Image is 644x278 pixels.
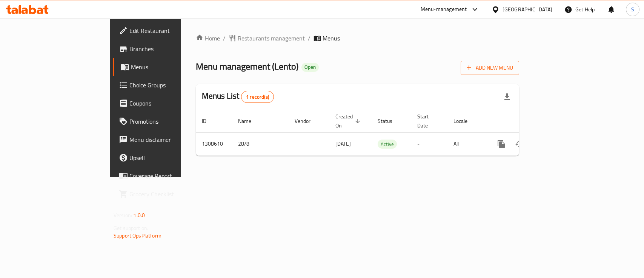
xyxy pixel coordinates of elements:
[411,132,447,155] td: -
[335,112,363,130] span: Created On
[492,135,510,153] button: more
[113,76,217,94] a: Choice Groups
[241,93,274,101] span: 1 record(s)
[202,90,274,103] h2: Menus List
[113,112,217,130] a: Promotions
[114,223,148,233] span: Get support on:
[238,116,261,126] span: Name
[113,22,217,40] a: Edit Restaurant
[461,61,519,75] button: Add New Menu
[223,34,226,43] li: /
[131,62,211,71] span: Menus
[129,189,211,199] span: Grocery Checklist
[453,116,477,126] span: Locale
[631,5,634,14] span: S
[114,210,132,220] span: Version:
[129,81,211,90] span: Choice Groups
[486,110,571,133] th: Actions
[467,63,513,73] span: Add New Menu
[295,116,320,126] span: Vendor
[113,149,217,167] a: Upsell
[113,130,217,149] a: Menu disclaimer
[238,34,305,43] span: Restaurants management
[129,171,211,180] span: Coverage Report
[510,135,529,153] button: Change Status
[301,63,319,72] div: Open
[301,64,319,70] span: Open
[129,44,211,53] span: Branches
[129,26,211,35] span: Edit Restaurant
[378,116,402,126] span: Status
[129,135,211,144] span: Menu disclaimer
[129,153,211,162] span: Upsell
[129,117,211,126] span: Promotions
[196,34,519,43] nav: breadcrumb
[114,231,161,241] a: Support.OpsPlatform
[378,140,397,149] span: Active
[417,112,438,130] span: Start Date
[335,139,351,149] span: [DATE]
[498,88,516,106] div: Export file
[113,167,217,185] a: Coverage Report
[113,94,217,112] a: Coupons
[129,99,211,108] span: Coupons
[196,58,298,75] span: Menu management ( Lento )
[503,5,552,14] div: [GEOGRAPHIC_DATA]
[133,210,145,220] span: 1.0.0
[113,58,217,76] a: Menus
[241,91,274,103] div: Total records count
[113,185,217,203] a: Grocery Checklist
[229,34,305,43] a: Restaurants management
[421,5,467,14] div: Menu-management
[196,110,571,156] table: enhanced table
[447,132,486,155] td: All
[323,34,340,43] span: Menus
[113,40,217,58] a: Branches
[202,116,216,126] span: ID
[232,132,289,155] td: 28/8
[308,34,310,43] li: /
